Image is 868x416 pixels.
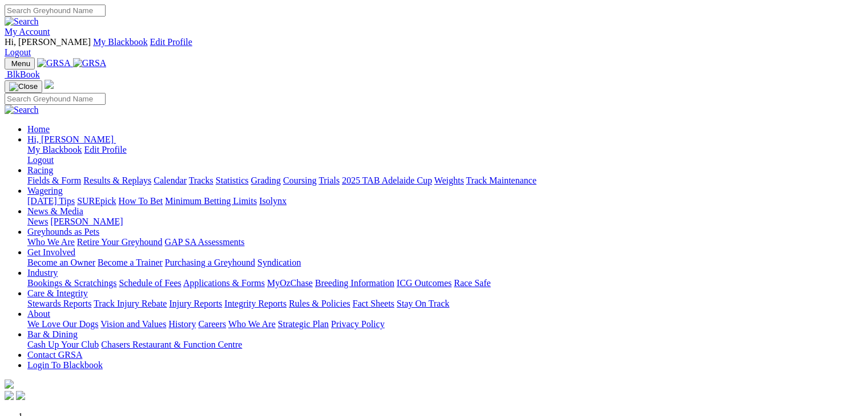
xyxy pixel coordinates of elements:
[7,70,40,79] span: BlkBook
[27,134,114,144] span: Hi, [PERSON_NAME]
[5,47,31,57] a: Logout
[150,37,192,47] a: Edit Profile
[45,80,54,89] img: logo-grsa-white.png
[27,145,863,165] div: Hi, [PERSON_NAME]
[100,319,166,329] a: Vision and Values
[216,176,249,185] a: Statistics
[27,217,863,227] div: News & Media
[27,217,48,226] a: News
[27,319,863,329] div: About
[397,299,449,308] a: Stay On Track
[342,176,432,185] a: 2025 TAB Adelaide Cup
[165,258,255,267] a: Purchasing a Greyhound
[454,278,490,288] a: Race Safe
[168,319,196,329] a: History
[73,58,107,68] img: GRSA
[283,176,317,185] a: Coursing
[27,155,54,165] a: Logout
[228,319,276,329] a: Who We Are
[27,268,58,278] a: Industry
[165,237,245,247] a: GAP SA Assessments
[27,350,82,360] a: Contact GRSA
[5,380,14,389] img: logo-grsa-white.png
[27,258,95,267] a: Become an Owner
[27,134,116,144] a: Hi, [PERSON_NAME]
[315,278,394,288] a: Breeding Information
[101,340,242,349] a: Chasers Restaurant & Function Centre
[119,196,163,206] a: How To Bet
[318,176,340,185] a: Trials
[119,278,181,288] a: Schedule of Fees
[251,176,281,185] a: Grading
[5,93,106,105] input: Search
[434,176,464,185] a: Weights
[27,247,75,257] a: Get Involved
[77,196,116,206] a: SUREpick
[27,360,103,370] a: Login To Blackbook
[466,176,536,185] a: Track Maintenance
[5,17,39,27] img: Search
[27,258,863,268] div: Get Involved
[169,299,222,308] a: Injury Reports
[183,278,265,288] a: Applications & Forms
[198,319,226,329] a: Careers
[11,59,30,68] span: Menu
[93,37,148,47] a: My Blackbook
[5,105,39,115] img: Search
[94,299,167,308] a: Track Injury Rebate
[27,176,863,186] div: Racing
[27,237,863,247] div: Greyhounds as Pets
[267,278,313,288] a: MyOzChase
[98,258,163,267] a: Become a Trainer
[27,278,116,288] a: Bookings & Scratchings
[353,299,394,308] a: Fact Sheets
[27,309,50,319] a: About
[27,227,99,236] a: Greyhounds as Pets
[27,278,863,288] div: Industry
[27,186,63,195] a: Wagering
[189,176,213,185] a: Tracks
[257,258,301,267] a: Syndication
[259,196,286,206] a: Isolynx
[27,237,75,247] a: Who We Are
[5,5,106,17] input: Search
[27,329,78,339] a: Bar & Dining
[5,27,50,36] a: My Account
[84,145,127,154] a: Edit Profile
[27,124,50,134] a: Home
[278,319,329,329] a: Strategic Plan
[27,196,863,206] div: Wagering
[331,319,385,329] a: Privacy Policy
[224,299,286,308] a: Integrity Reports
[27,165,53,175] a: Racing
[83,176,151,185] a: Results & Replays
[27,319,98,329] a: We Love Our Dogs
[289,299,350,308] a: Rules & Policies
[27,176,81,185] a: Fields & Form
[5,58,35,70] button: Toggle navigation
[154,176,187,185] a: Calendar
[27,299,91,308] a: Stewards Reports
[5,80,42,93] button: Toggle navigation
[27,340,863,350] div: Bar & Dining
[5,391,14,400] img: facebook.svg
[27,196,75,206] a: [DATE] Tips
[50,217,123,226] a: [PERSON_NAME]
[27,340,99,349] a: Cash Up Your Club
[37,58,71,68] img: GRSA
[5,37,863,58] div: My Account
[9,82,38,91] img: Close
[27,288,88,298] a: Care & Integrity
[5,37,91,47] span: Hi, [PERSON_NAME]
[16,391,25,400] img: twitter.svg
[165,196,257,206] a: Minimum Betting Limits
[5,70,40,79] a: BlkBook
[27,299,863,309] div: Care & Integrity
[77,237,163,247] a: Retire Your Greyhound
[397,278,451,288] a: ICG Outcomes
[27,145,82,154] a: My Blackbook
[27,206,83,216] a: News & Media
